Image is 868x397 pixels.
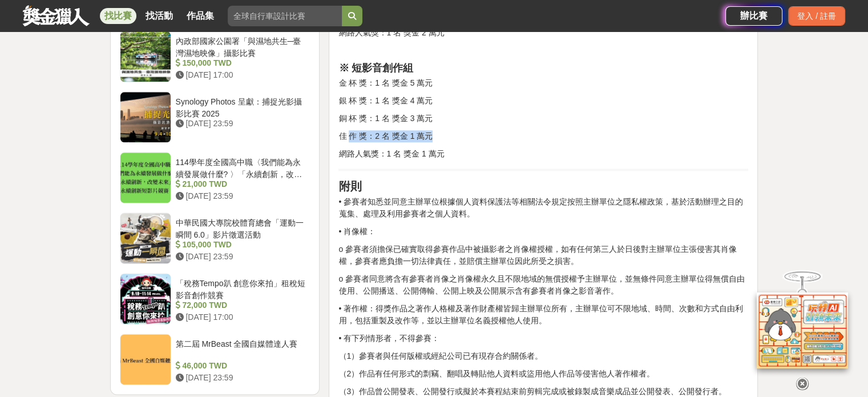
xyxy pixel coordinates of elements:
div: 「稅務Tempo趴 創意你來拍」租稅短影音創作競賽 [176,278,306,299]
strong: 附則 [338,180,361,193]
div: 114學年度全國高中職〈我們能為永續發展做什麼? 〉「永續創新，改變未來」永續創新短影片競賽 [176,157,306,178]
a: 作品集 [182,8,219,24]
p: 網路人氣獎：1 名 獎金 2 萬元 [338,27,748,39]
a: 找比賽 [100,8,136,24]
p: • 有下列情形者，不得參賽： [338,332,748,344]
div: 46,000 TWD [176,360,306,372]
p: （1）參賽者與任何版權或經紀公司已有現存合約關係者。 [338,350,748,362]
p: 銅 杯 獎：1 名 獎金 3 萬元 [338,113,748,125]
a: 114學年度全國高中職〈我們能為永續發展做什麼? 〉「永續創新，改變未來」永續創新短影片競賽 21,000 TWD [DATE] 23:59 [120,152,310,203]
input: 全球自行車設計比賽 [228,6,342,26]
p: • 參賽者知悉並同意主辦單位根據個人資料保護法等相關法令規定按照主辦單位之隱私權政策，基於活動辦理之目的蒐集、處理及利用參賽者之個人資料。 [338,196,748,220]
a: 「稅務Tempo趴 創意你來拍」租稅短影音創作競賽 72,000 TWD [DATE] 17:00 [120,273,310,324]
div: [DATE] 23:59 [176,251,306,263]
div: 105,000 TWD [176,239,306,251]
div: 21,000 TWD [176,178,306,190]
p: • 肖像權： [338,226,748,238]
p: o 參賽者須擔保已確實取得參賽作品中被攝影者之肖像權授權，如有任何第三人於日後對主辦單位主張侵害其肖像權，參賽者應負擔一切法律責任，並賠償主辦單位因此所受之損害。 [338,243,748,267]
div: 第二屆 MrBeast 全國自媒體達人賽 [176,338,306,360]
a: 辦比賽 [725,6,782,26]
a: 內政部國家公園署「與濕地共生─臺灣濕地映像」攝影比賽 150,000 TWD [DATE] 17:00 [120,31,310,82]
div: 150,000 TWD [176,57,306,69]
p: 金 杯 獎：1 名 獎金 5 萬元 [338,77,748,89]
strong: ※ 短影音創作組 [338,62,413,74]
div: Synology Photos 呈獻：捕捉光影攝影比賽 2025 [176,96,306,118]
p: （2）作品有任何形式的剽竊、翻唱及轉貼他人資料或盜用他人作品等侵害他人著作權者。 [338,368,748,380]
div: [DATE] 23:59 [176,190,306,202]
p: • 著作權：得獎作品之著作人格權及著作財產權皆歸主辦單位所有，主辦單位可不限地域、時間、次數和方式自由利用，包括重製及改作等，並以主辦單位名義授權他人使用。 [338,303,748,327]
div: 72,000 TWD [176,299,306,311]
div: 登入 / 註冊 [788,6,845,26]
div: [DATE] 17:00 [176,69,306,81]
p: 網路人氣獎：1 名 獎金 1 萬元 [338,148,748,160]
div: [DATE] 17:00 [176,311,306,323]
p: 佳 作 獎：2 名 獎金 1 萬元 [338,130,748,142]
img: d2146d9a-e6f6-4337-9592-8cefde37ba6b.png [757,292,848,368]
a: 中華民國大專院校體育總會「運動一瞬間 6.0」影片徵選活動 105,000 TWD [DATE] 23:59 [120,212,310,264]
div: [DATE] 23:59 [176,372,306,384]
div: 中華民國大專院校體育總會「運動一瞬間 6.0」影片徵選活動 [176,217,306,239]
a: 第二屆 MrBeast 全國自媒體達人賽 46,000 TWD [DATE] 23:59 [120,334,310,385]
div: 內政部國家公園署「與濕地共生─臺灣濕地映像」攝影比賽 [176,35,306,57]
a: Synology Photos 呈獻：捕捉光影攝影比賽 2025 [DATE] 23:59 [120,91,310,143]
p: o 參賽者同意將含有參賽者肖像之肖像權永久且不限地域的無償授權予主辦單位，並無條件同意主辦單位得無償自由使用、公開播送、公開傳輸、公開上映及公開展示含有參賽者肖像之影音著作。 [338,273,748,297]
a: 找活動 [141,8,177,24]
p: 銀 杯 獎：1 名 獎金 4 萬元 [338,95,748,107]
div: [DATE] 23:59 [176,118,306,130]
